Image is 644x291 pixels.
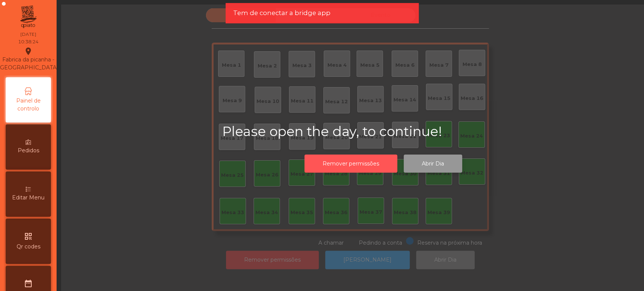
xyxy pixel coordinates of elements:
span: Editar Menu [12,194,45,202]
i: qr_code [24,232,33,241]
span: Qr codes [17,243,40,251]
span: Pedidos [18,147,39,155]
span: Painel de controlo [8,97,49,113]
button: Abrir Dia [404,155,462,173]
div: [DATE] [20,31,36,38]
span: Tem de conectar a bridge app [233,8,330,18]
i: date_range [24,279,33,288]
img: qpiato [19,4,37,30]
button: Remover permissões [304,155,397,173]
div: 10:38:24 [18,38,38,45]
i: location_on [24,47,33,56]
h2: Please open the day, to continue! [222,124,544,139]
